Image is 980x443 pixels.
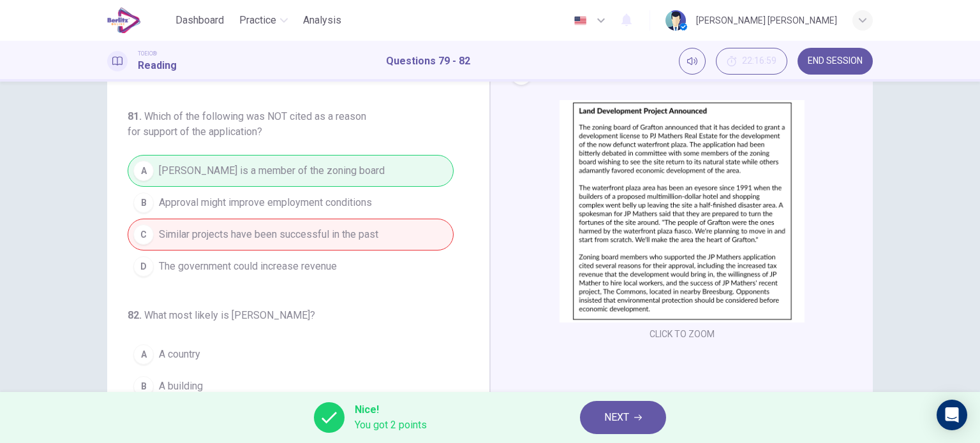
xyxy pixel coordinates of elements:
button: Practice [234,9,293,32]
span: END SESSION [808,56,863,66]
button: END SESSION [798,48,873,75]
img: en [572,16,588,25]
span: You got 2 points [355,418,427,433]
button: Dashboard [170,9,229,32]
span: NEXT [604,409,629,426]
span: Analysis [303,13,341,28]
h1: Questions 79 - 82 [386,54,470,69]
span: Practice [239,13,276,28]
button: NEXT [580,401,666,434]
button: CLICK TO ZOOM [644,325,720,343]
img: EduSynch logo [107,8,141,33]
img: Profile picture [665,10,686,31]
span: Which of the following was NOT cited as a reason for support of the application? [128,110,366,138]
div: [PERSON_NAME] [PERSON_NAME] [696,13,837,28]
div: Hide [716,48,787,75]
span: Nice! [355,402,427,418]
h1: Reading [138,58,177,73]
span: What most likely is [PERSON_NAME]? [144,309,315,321]
button: Analysis [298,9,346,32]
div: Mute [679,48,706,75]
span: 82 . [128,309,142,321]
span: TOEIC® [138,49,157,58]
button: 22:16:59 [716,48,787,75]
span: 81 . [128,110,142,122]
div: Open Intercom Messenger [937,400,967,430]
a: EduSynch logo [107,8,170,33]
span: Dashboard [175,13,224,28]
span: 22:16:59 [742,56,776,66]
img: undefined [560,100,805,323]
